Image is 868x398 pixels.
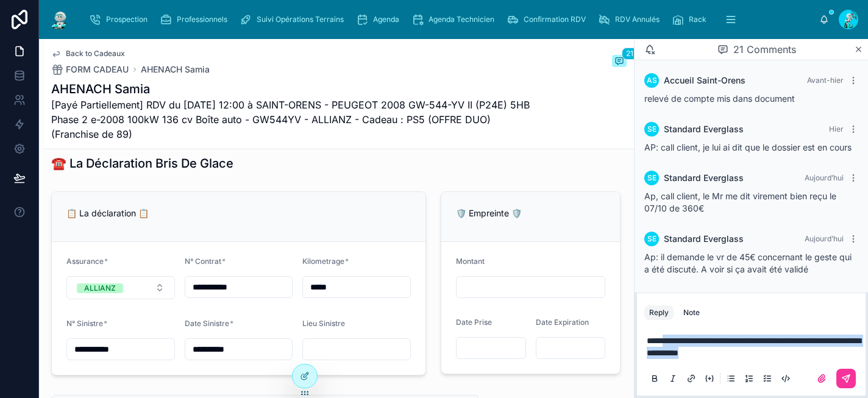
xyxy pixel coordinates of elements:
[51,98,535,141] span: [Payé Partiellement] RDV du [DATE] 12:00 à SAINT-ORENS - PEUGEOT 2008 GW-544-YV II (P24E) 5HB Pha...
[664,123,744,135] span: Standard Everglass
[257,15,344,24] span: Suivi Opérations Terrains
[66,319,103,328] span: N° Sinistre
[408,9,503,30] a: Agenda Technicien
[829,124,844,133] span: Hier
[352,9,408,30] a: Agenda
[141,63,210,76] a: AHENACH Samia
[644,252,852,274] span: Ap: il demande le vr de 45€ concernant le geste qui a été discuté. A voir si ça avait été validé
[185,319,229,328] span: Date Sinistre
[84,283,116,293] div: ALLIANZ
[807,76,844,85] span: Avant-hier
[644,142,852,152] span: AP: call client, je lui ai dit que le dossier est en cours
[664,172,744,184] span: Standard Everglass
[177,15,227,24] span: Professionnels
[66,276,175,299] button: Select Button
[236,9,352,30] a: Suivi Opérations Terrains
[668,9,715,30] a: Rack
[536,318,589,327] span: Date Expiration
[456,318,492,327] span: Date Prise
[80,6,819,33] div: scrollable content
[805,173,844,182] span: Aujourd’hui
[644,305,674,320] button: Reply
[456,207,605,219] p: 🛡️ Empreinte 🛡️
[683,308,700,318] div: Note
[51,155,233,172] h1: ☎️ La Déclaration Bris De Glace
[503,9,594,30] a: Confirmation RDV
[612,55,627,69] button: 21
[647,76,657,85] span: AS
[49,10,71,29] img: App logo
[733,42,796,57] span: 21 Comments
[615,15,660,24] span: RDV Annulés
[524,15,586,24] span: Confirmation RDV
[85,9,156,30] a: Prospection
[622,48,638,60] span: 21
[185,257,221,266] span: N° Contrat
[664,233,744,245] span: Standard Everglass
[302,319,345,328] span: Lieu Sinistre
[66,207,411,219] p: 📋 La déclaration 📋
[66,257,104,266] span: Assurance
[302,257,344,266] span: Kilometrage
[689,15,706,24] span: Rack
[664,74,745,87] span: Accueil Saint-Orens
[647,234,656,244] span: SE
[66,63,129,76] span: FORM CADEAU
[106,15,148,24] span: Prospection
[678,305,705,320] button: Note
[647,173,656,183] span: SE
[644,93,795,104] span: relevé de compte mis dans document
[51,49,125,59] a: Back to Cadeaux
[805,234,844,243] span: Aujourd’hui
[644,191,836,213] span: Ap, call client, le Mr me dit virement bien reçu le 07/10 de 360€
[429,15,494,24] span: Agenda Technicien
[373,15,399,24] span: Agenda
[51,80,535,98] h1: AHENACH Samia
[66,49,125,59] span: Back to Cadeaux
[594,9,668,30] a: RDV Annulés
[156,9,236,30] a: Professionnels
[51,63,129,76] a: FORM CADEAU
[456,257,485,266] span: Montant
[647,124,656,134] span: SE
